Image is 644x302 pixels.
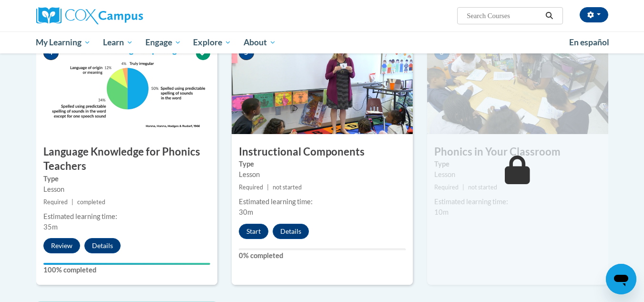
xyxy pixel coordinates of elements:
div: Your progress [43,263,210,265]
span: not started [468,184,497,191]
label: Type [434,159,601,169]
button: Start [239,224,268,239]
span: En español [569,37,609,47]
a: En español [563,32,615,52]
a: Learn [97,31,139,53]
div: Lesson [43,184,210,195]
span: Required [43,198,68,206]
span: Explore [193,37,231,48]
span: | [462,184,464,191]
span: 30m [239,208,253,216]
span: not started [273,184,302,191]
button: Details [84,238,121,253]
span: Engage [145,37,181,48]
div: Lesson [239,169,406,180]
h3: Language Knowledge for Phonics Teachers [36,145,217,174]
input: Search Courses [466,10,542,21]
label: 100% completed [43,265,210,275]
img: Cox Campus [36,7,143,24]
span: Learn [103,37,133,48]
button: Review [43,238,80,253]
div: Estimated learning time: [43,211,210,222]
a: About [237,31,282,53]
span: My Learning [36,37,91,48]
img: Course Image [36,39,217,134]
span: 35m [43,223,58,231]
a: Engage [139,31,187,53]
label: Type [43,174,210,184]
span: completed [77,198,105,206]
span: Required [434,184,459,191]
a: Cox Campus [36,7,217,24]
h3: Instructional Components [232,145,413,159]
span: | [72,198,73,206]
img: Course Image [427,39,608,134]
span: | [267,184,269,191]
div: Estimated learning time: [434,197,601,207]
span: Required [239,184,263,191]
h3: Phonics in Your Classroom [427,145,608,159]
label: 0% completed [239,250,406,261]
div: Main menu [22,31,623,53]
button: Account Settings [580,7,608,22]
img: Course Image [232,39,413,134]
button: Details [273,224,309,239]
span: 10m [434,208,449,216]
iframe: Button to launch messaging window [606,264,636,294]
label: Type [239,159,406,169]
a: Explore [187,31,237,53]
div: Estimated learning time: [239,197,406,207]
span: About [244,37,276,48]
div: Lesson [434,169,601,180]
a: My Learning [30,31,97,53]
button: Search [542,10,556,21]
